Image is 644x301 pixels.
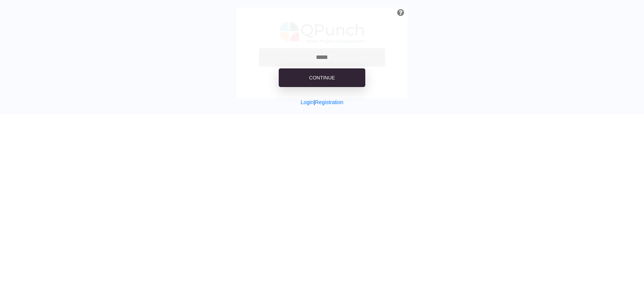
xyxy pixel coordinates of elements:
[309,75,335,81] span: Continue
[279,68,365,87] button: Continue
[279,19,365,46] img: QPunch
[301,98,344,106] div: |
[395,8,407,16] a: Help
[315,99,344,105] a: Registration
[301,99,314,105] a: Login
